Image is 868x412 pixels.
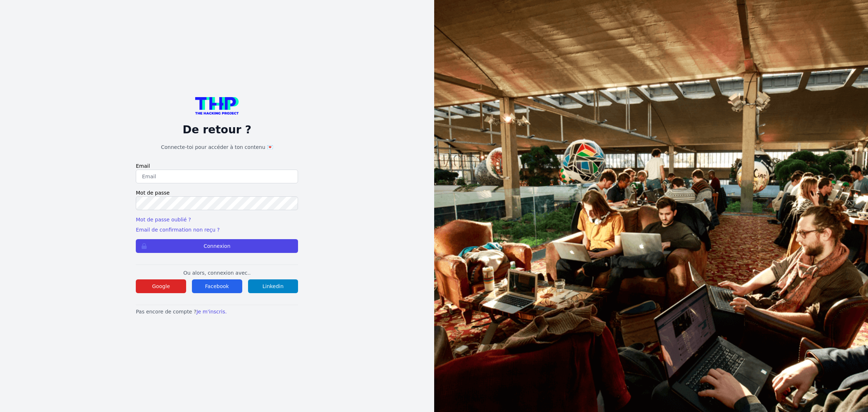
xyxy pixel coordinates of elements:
button: Google [136,279,186,293]
img: logo [195,97,239,115]
input: Email [136,170,298,183]
button: Connexion [136,239,298,253]
a: Email de confirmation non reçu ? [136,227,219,233]
p: De retour ? [136,123,298,136]
button: Facebook [192,279,242,293]
h1: Connecte-toi pour accéder à ton contenu 💌 [136,143,298,151]
p: Ou alors, connexion avec.. [136,269,298,276]
a: Je m'inscris. [196,309,227,315]
a: Mot de passe oublié ? [136,217,191,222]
p: Pas encore de compte ? [136,308,298,315]
label: Email [136,162,298,170]
label: Mot de passe [136,189,298,196]
button: Linkedin [248,279,298,293]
